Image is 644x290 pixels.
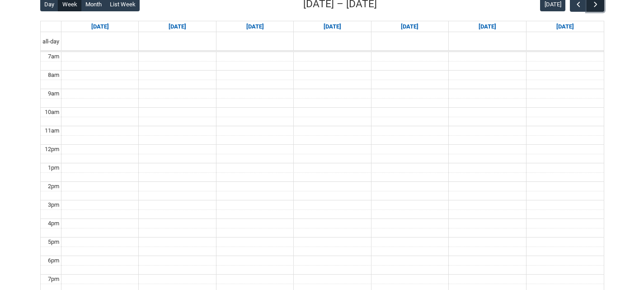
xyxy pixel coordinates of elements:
div: 7am [46,52,61,61]
div: 5pm [46,238,61,247]
a: Go to September 15, 2025 [167,21,188,32]
div: 6pm [46,256,61,265]
a: Go to September 18, 2025 [399,21,420,32]
div: 9am [46,89,61,98]
a: Go to September 19, 2025 [477,21,498,32]
div: 12pm [43,145,61,154]
a: Go to September 14, 2025 [89,21,111,32]
div: 11am [43,126,61,135]
div: 1pm [46,163,61,172]
div: 7pm [46,275,61,284]
div: 2pm [46,182,61,191]
div: 4pm [46,219,61,228]
span: all-day [41,37,61,46]
a: Go to September 16, 2025 [244,21,266,32]
a: Go to September 17, 2025 [322,21,343,32]
a: Go to September 20, 2025 [555,21,576,32]
div: 8am [46,71,61,80]
div: 3pm [46,200,61,209]
div: 10am [43,108,61,117]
